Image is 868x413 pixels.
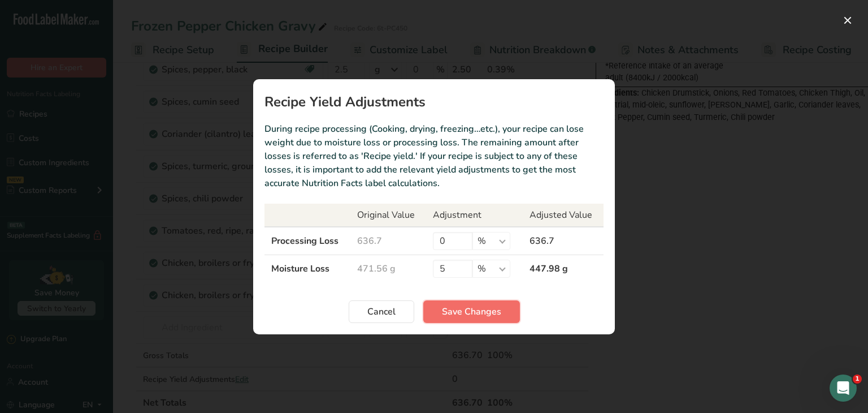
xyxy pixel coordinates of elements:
span: 1 [853,375,862,384]
th: Adjusted Value [523,204,604,227]
th: Original Value [350,204,426,227]
button: Cancel [349,300,414,323]
td: 636.7 [350,227,426,255]
td: 471.56 g [350,255,426,282]
th: Adjustment [426,204,523,227]
button: Save Changes [423,300,520,323]
p: During recipe processing (Cooking, drying, freezing…etc.), your recipe can lose weight due to moi... [264,122,604,190]
td: Moisture Loss [264,255,350,282]
span: Save Changes [442,305,501,319]
span: Cancel [367,305,396,319]
td: 447.98 g [523,255,604,282]
iframe: Intercom live chat [830,375,857,402]
h1: Recipe Yield Adjustments [264,95,604,109]
td: 636.7 [523,227,604,255]
td: Processing Loss [264,227,350,255]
